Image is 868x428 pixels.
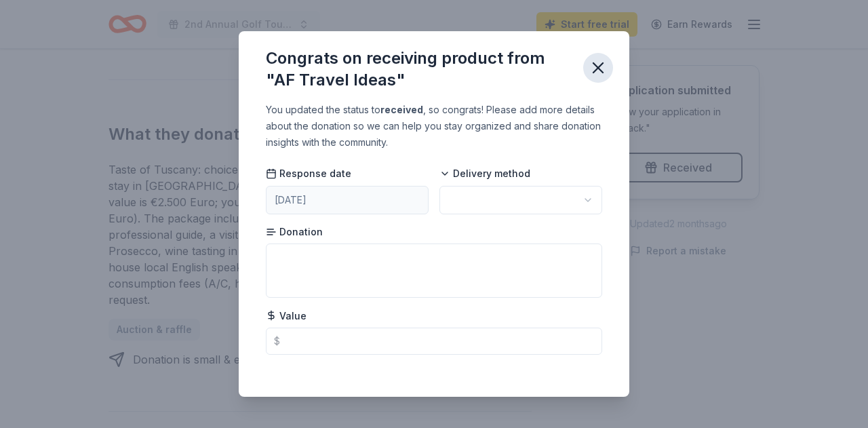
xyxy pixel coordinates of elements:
[266,167,351,180] span: Response date
[266,309,307,323] span: Value
[266,47,572,91] div: Congrats on receiving product from "AF Travel Ideas"
[380,104,423,115] b: received
[266,186,429,214] button: [DATE]
[266,225,323,239] span: Donation
[275,192,307,208] div: [DATE]
[266,102,602,151] div: You updated the status to , so congrats! Please add more details about the donation so we can hel...
[439,167,530,180] span: Delivery method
